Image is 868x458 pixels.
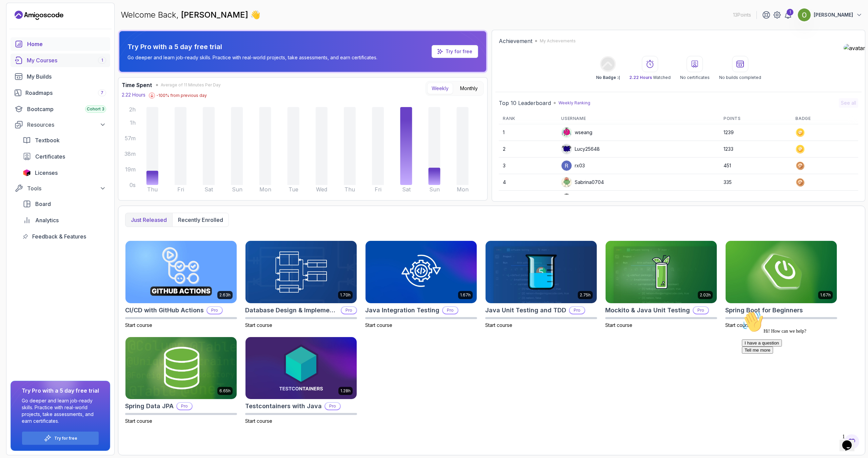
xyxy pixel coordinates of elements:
[259,186,271,193] tspan: Mon
[456,83,482,94] button: Monthly
[316,186,327,193] tspan: Wed
[130,182,136,188] tspan: 0s
[341,307,356,314] p: Pro
[35,152,65,161] span: Certificates
[725,322,752,328] span: Start course
[27,105,106,113] div: Bootcamp
[250,9,260,20] span: 👋
[485,306,566,315] h2: Java Unit Testing and TDD
[485,241,597,329] a: Java Unit Testing and TDD card2.75hJava Unit Testing and TDDProStart course
[125,135,136,142] tspan: 57m
[558,100,590,106] p: Weekly Ranking
[11,119,110,131] button: Resources
[784,11,792,19] a: 1
[486,241,597,303] img: Java Unit Testing and TDD card
[844,44,865,52] img: avatar
[125,306,204,315] h2: CI/CD with GitHub Actions
[629,75,671,80] p: Watched
[11,70,110,83] a: builds
[733,12,751,18] p: 13 Points
[432,45,478,58] a: Try for free
[27,72,106,81] div: My Builds
[147,186,158,193] tspan: Thu
[125,166,136,173] tspan: 19m
[446,48,472,55] a: Try for free
[629,75,652,80] span: 2.22 Hours
[561,144,572,154] img: default monster avatar
[245,306,338,315] h2: Database Design & Implementation
[245,337,357,425] a: Testcontainers with Java card1.28hTestcontainers with JavaProStart course
[245,418,272,424] span: Start course
[680,75,710,80] p: No certificates
[719,191,791,207] td: 282
[35,200,51,208] span: Board
[219,292,231,298] p: 2.63h
[23,169,31,176] img: jetbrains icon
[54,436,77,441] a: Try for free
[570,307,585,314] p: Pro
[719,174,791,191] td: 335
[340,292,351,298] p: 1.70h
[561,127,572,138] img: default monster avatar
[125,337,237,399] img: Spring Data JPA card
[161,82,221,88] span: Average of 11 Minutes Per Day
[245,241,357,303] img: Database Design & Implementation card
[35,136,60,144] span: Textbook
[19,150,110,163] a: certificates
[25,89,106,97] div: Roadmaps
[820,292,831,298] p: 1.67h
[798,8,811,21] img: user profile image
[125,241,237,329] a: CI/CD with GitHub Actions card2.63hCI/CD with GitHub ActionsProStart course
[840,431,861,451] iframe: chat widget
[3,20,67,25] span: Hi! How can we help?
[561,144,600,154] div: Lucy25648
[87,106,104,112] span: Cohort 3
[605,306,690,315] h2: Mockito & Java Unit Testing
[365,241,477,329] a: Java Integration Testing card1.67hJava Integration TestingProStart course
[814,12,853,18] p: [PERSON_NAME]
[791,113,858,124] th: Badge
[11,86,110,100] a: roadmaps
[130,119,136,126] tspan: 1h
[156,93,207,98] p: -100 % from previous day
[839,98,858,108] button: See all
[485,322,512,328] span: Start course
[121,9,260,20] p: Welcome Back,
[3,3,24,24] img: :wave:
[204,186,213,193] tspan: Sat
[22,431,99,445] button: Try for free
[726,241,837,303] img: Spring Boot for Beginners card
[289,186,298,193] tspan: Tue
[797,8,863,22] button: user profile image[PERSON_NAME]
[457,186,469,193] tspan: Mon
[499,141,557,158] td: 2
[499,158,557,174] td: 3
[11,182,110,194] button: Tools
[19,213,110,227] a: analytics
[402,186,411,193] tspan: Sat
[101,90,103,96] span: 7
[561,194,572,204] img: user profile image
[129,106,136,113] tspan: 2h
[19,133,110,147] a: textbook
[325,403,340,410] p: Pro
[719,124,791,141] td: 1239
[27,184,106,192] div: Tools
[3,3,125,45] div: 👋Hi! How can we help?I have a questionTell me more
[499,37,532,45] h2: Achievement
[19,197,110,211] a: board
[245,322,272,328] span: Start course
[35,169,58,177] span: Licenses
[561,193,598,204] div: VankataSz
[177,186,184,193] tspan: Fri
[561,160,585,171] div: rx03
[125,213,172,227] button: Just released
[172,213,229,227] button: Recently enrolled
[443,307,458,314] p: Pro
[725,241,837,329] a: Spring Boot for Beginners card1.67hSpring Boot for BeginnersStart course
[131,216,167,224] p: Just released
[232,186,242,193] tspan: Sun
[366,241,477,303] img: Java Integration Testing card
[719,113,791,124] th: Points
